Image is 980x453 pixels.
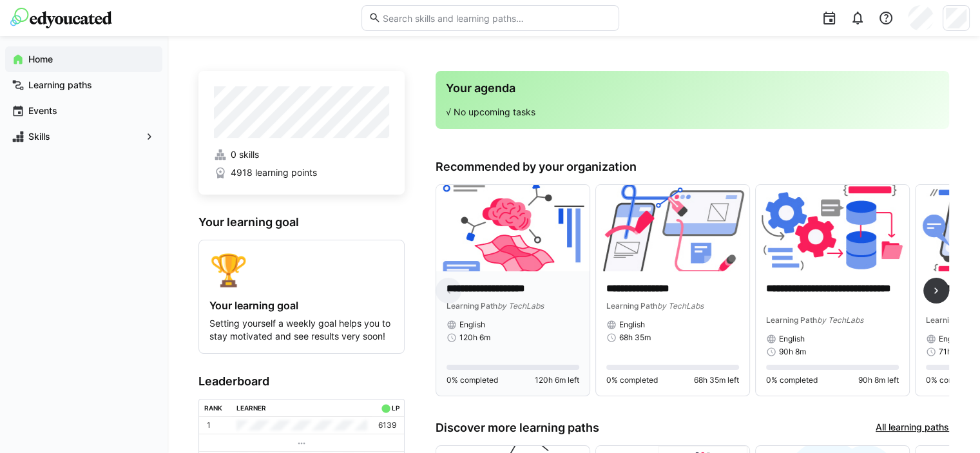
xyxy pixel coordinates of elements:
span: 0% completed [766,375,818,385]
p: √ No upcoming tasks [446,106,939,119]
h3: Discover more learning paths [436,421,599,435]
span: 68h 35m [619,333,651,343]
span: by TechLabs [817,315,863,325]
span: Learning Path [926,315,977,325]
span: 4918 learning points [231,166,317,179]
span: 0% completed [926,375,977,385]
a: All learning paths [876,421,949,435]
h3: Your learning goal [198,215,405,229]
span: English [939,334,965,344]
span: 120h 6m [459,333,490,343]
span: English [779,334,805,344]
p: 6139 [378,420,396,430]
span: 90h 8m left [858,375,899,385]
div: LP [391,404,399,412]
img: image [756,185,909,271]
div: Rank [204,404,222,412]
p: Setting yourself a weekly goal helps you to stay motivated and see results very soon! [209,317,394,343]
h4: Your learning goal [209,299,394,312]
span: 71h 20m [939,347,970,357]
h3: Your agenda [446,81,939,95]
span: English [619,320,645,330]
p: 1 [207,420,211,430]
span: 0 skills [231,148,259,161]
input: Search skills and learning paths… [381,12,611,24]
span: by TechLabs [657,301,704,311]
span: by TechLabs [497,301,544,311]
span: English [459,320,485,330]
span: 68h 35m left [694,375,739,385]
span: 120h 6m left [535,375,579,385]
div: Learner [236,404,266,412]
div: 🏆 [209,251,394,289]
span: Learning Path [766,315,817,325]
span: 0% completed [447,375,498,385]
span: 0% completed [606,375,658,385]
span: Learning Path [606,301,657,311]
a: 0 skills [214,148,389,161]
span: 90h 8m [779,347,806,357]
img: image [596,185,749,271]
img: image [436,185,590,271]
h3: Recommended by your organization [436,160,949,174]
h3: Leaderboard [198,374,405,389]
span: Learning Path [447,301,497,311]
